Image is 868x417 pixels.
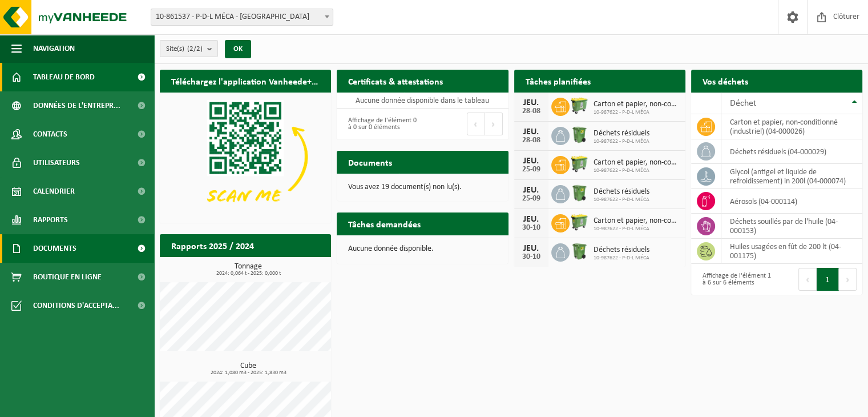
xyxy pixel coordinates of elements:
[520,224,543,232] div: 30-10
[187,45,203,53] count: (2/2)
[721,189,862,214] td: aérosols (04-000114)
[520,215,543,224] div: JEU.
[817,268,839,291] button: 1
[337,151,403,173] h2: Documents
[520,107,543,115] div: 28-08
[33,63,95,91] span: Tableau de bord
[165,362,331,376] h3: Cube
[697,267,771,292] div: Affichage de l'élément 1 à 6 sur 6 éléments
[721,239,862,264] td: huiles usagées en fût de 200 lt (04-001175)
[33,291,119,320] span: Conditions d'accepta...
[594,255,649,262] span: 10-987622 - P-D-L MÉCA
[33,120,67,149] span: Contacts
[520,137,543,145] div: 28-08
[594,246,649,255] span: Déchets résiduels
[570,242,589,261] img: WB-0370-HPE-GN-50
[166,41,203,58] span: Site(s)
[594,109,680,116] span: 10-987622 - P-D-L MÉCA
[467,113,485,135] button: Previous
[520,244,543,253] div: JEU.
[721,139,862,164] td: déchets résiduels (04-000029)
[151,9,333,25] span: 10-861537 - P-D-L MÉCA - FOSSES-LA-VILLE
[520,127,543,137] div: JEU.
[33,91,120,120] span: Données de l'entrepr...
[594,138,649,145] span: 10-987622 - P-D-L MÉCA
[225,40,251,58] button: OK
[342,111,417,137] div: Affichage de l'élément 0 à 0 sur 0 éléments
[691,70,760,92] h2: Vos déchets
[594,216,680,226] span: Carton et papier, non-conditionné (industriel)
[348,183,496,191] p: Vous avez 19 document(s) non lu(s).
[520,166,543,174] div: 25-09
[160,93,331,221] img: Download de VHEPlus App
[520,98,543,107] div: JEU.
[165,370,331,376] span: 2024: 1,080 m3 - 2025: 1,830 m3
[594,100,680,109] span: Carton et papier, non-conditionné (industriel)
[33,206,68,234] span: Rapports
[33,34,75,63] span: Navigation
[570,212,589,232] img: WB-0660-HPE-GN-50
[348,245,496,253] p: Aucune donnée disponible.
[151,9,333,26] span: 10-861537 - P-D-L MÉCA - FOSSES-LA-VILLE
[337,93,508,109] td: Aucune donnée disponible dans le tableau
[594,197,649,203] span: 10-987622 - P-D-L MÉCA
[594,226,680,232] span: 10-987622 - P-D-L MÉCA
[485,113,503,135] button: Next
[594,158,680,167] span: Carton et papier, non-conditionné (industriel)
[160,234,265,256] h2: Rapports 2025 / 2024
[514,70,602,92] h2: Tâches planifiées
[594,129,649,138] span: Déchets résiduels
[33,177,75,206] span: Calendrier
[520,253,543,261] div: 30-10
[520,157,543,166] div: JEU.
[594,187,649,197] span: Déchets résiduels
[232,256,330,279] a: Consulter les rapports
[33,149,80,177] span: Utilisateurs
[165,263,331,276] h3: Tonnage
[520,195,543,203] div: 25-09
[337,70,454,92] h2: Certificats & attestations
[721,164,862,189] td: glycol (antigel et liquide de refroidissement) in 200l (04-000074)
[570,96,589,115] img: WB-0660-HPE-GN-50
[160,40,218,57] button: Site(s)(2/2)
[33,263,102,291] span: Boutique en ligne
[570,154,589,174] img: WB-0660-HPE-GN-50
[570,125,589,145] img: WB-0370-HPE-GN-50
[160,70,331,92] h2: Téléchargez l'application Vanheede+ maintenant!
[337,212,432,235] h2: Tâches demandées
[594,167,680,174] span: 10-987622 - P-D-L MÉCA
[839,268,857,291] button: Next
[33,234,76,263] span: Documents
[721,114,862,139] td: carton et papier, non-conditionné (industriel) (04-000026)
[730,99,756,108] span: Déchet
[798,268,817,291] button: Previous
[520,186,543,195] div: JEU.
[165,271,331,276] span: 2024: 0,064 t - 2025: 0,000 t
[721,214,862,239] td: déchets souillés par de l'huile (04-000153)
[570,183,589,203] img: WB-0370-HPE-GN-50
